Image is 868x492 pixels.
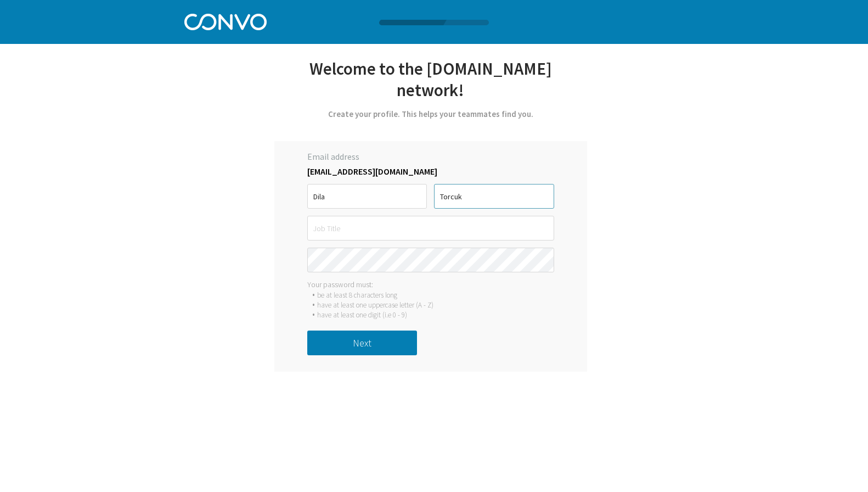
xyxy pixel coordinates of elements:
[274,109,587,119] div: Create your profile. This helps your teammates find you.
[307,331,417,355] button: Next
[317,300,433,310] div: have at least one uppercase letter (A - Z)
[184,11,267,30] img: Convo Logo
[307,216,554,241] input: Job Title
[307,279,554,289] div: Your password must:
[307,166,554,177] label: [EMAIL_ADDRESS][DOMAIN_NAME]
[274,58,587,114] div: Welcome to the [DOMAIN_NAME] network!
[317,290,397,300] div: be at least 8 characters long
[307,184,427,209] input: First Name
[317,310,407,320] div: have at least one digit (i.e 0 - 9)
[307,151,554,166] label: Email address
[434,184,554,209] input: Last Name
